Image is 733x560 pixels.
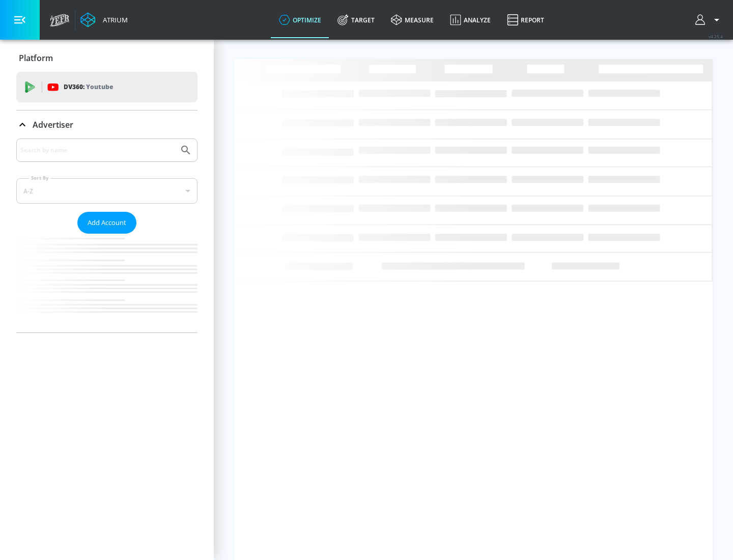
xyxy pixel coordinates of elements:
[499,2,552,38] a: Report
[16,72,198,102] div: DV360: Youtube
[16,234,198,332] nav: list of Advertiser
[80,12,128,27] a: Atrium
[329,2,383,38] a: Target
[20,144,175,157] input: Search by name
[16,110,198,139] div: Advertiser
[29,175,51,181] label: Sort By
[77,212,136,234] button: Add Account
[86,81,113,92] p: Youtube
[99,15,128,24] div: Atrium
[88,217,126,229] span: Add Account
[19,52,53,64] p: Platform
[271,2,329,38] a: optimize
[709,34,723,39] span: v 4.25.4
[16,138,198,332] div: Advertiser
[16,178,198,204] div: A-Z
[33,119,73,130] p: Advertiser
[383,2,442,38] a: measure
[64,81,113,93] p: DV360:
[16,44,198,72] div: Platform
[442,2,499,38] a: Analyze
